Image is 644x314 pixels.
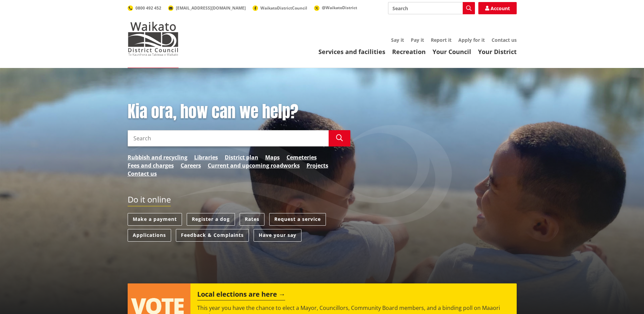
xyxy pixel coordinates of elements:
[128,5,161,11] a: 0800 492 452
[181,161,201,170] a: Careers
[128,153,187,161] a: Rubbish and recycling
[168,5,246,11] a: [EMAIL_ADDRESS][DOMAIN_NAME]
[431,37,452,43] a: Report it
[128,22,179,56] img: Waikato District Council - Te Kaunihera aa Takiwaa o Waikato
[128,170,157,178] a: Contact us
[492,37,517,43] a: Contact us
[128,130,329,146] input: Search input
[135,5,161,11] span: 0800 492 452
[307,161,328,170] a: Projects
[322,5,357,11] span: @WaikatoDistrict
[391,37,404,43] a: Say it
[128,195,171,207] h2: Do it online
[128,161,174,170] a: Fees and charges
[433,48,471,56] a: Your Council
[194,153,218,161] a: Libraries
[254,229,301,242] a: Have your say
[392,48,426,56] a: Recreation
[253,5,307,11] a: WaikatoDistrictCouncil
[388,2,475,14] input: Search input
[265,153,280,161] a: Maps
[240,213,264,226] a: Rates
[287,153,317,161] a: Cemeteries
[478,48,517,56] a: Your District
[318,48,385,56] a: Services and facilities
[176,5,246,11] span: [EMAIL_ADDRESS][DOMAIN_NAME]
[411,37,424,43] a: Pay it
[187,213,235,226] a: Register a dog
[208,161,300,170] a: Current and upcoming roadworks
[314,5,357,11] a: @WaikatoDistrict
[128,229,171,242] a: Applications
[458,37,485,43] a: Apply for it
[225,153,258,161] a: District plan
[260,5,307,11] span: WaikatoDistrictCouncil
[269,213,326,226] a: Request a service
[128,102,350,122] h1: Kia ora, how can we help?
[128,213,182,226] a: Make a payment
[176,229,249,242] a: Feedback & Complaints
[478,2,517,14] a: Account
[197,290,285,300] h2: Local elections are here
